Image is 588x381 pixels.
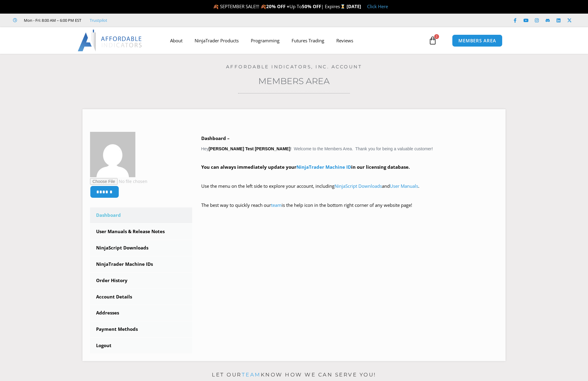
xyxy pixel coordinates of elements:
a: Addresses [90,305,192,321]
span: MEMBERS AREA [458,38,496,43]
span: Mon - Fri: 8:00 AM – 6:00 PM EST [22,17,81,24]
span: 🍂 SEPTEMBER SALE!!! 🍂 Up To | Expires [213,3,346,9]
a: About [164,34,189,47]
img: 38528d44d6a573215b0509b2625129acbc6ebaa87bec43d1bc25c1288925452e [90,132,135,177]
a: Account Details [90,289,192,305]
a: NinjaTrader Products [189,34,245,47]
a: NinjaTrader Machine IDs [90,256,192,272]
div: Hey ! Welcome to the Members Area. Thank you for being a valuable customer! [201,134,498,218]
a: NinjaTrader Machine ID [296,164,351,170]
nav: Menu [164,34,427,47]
a: Dashboard [90,207,192,223]
a: NinjaScript Downloads [90,240,192,256]
a: NinjaScript Downloads [334,183,382,189]
a: Trustpilot [90,17,107,24]
span: 2 [434,34,439,39]
strong: 20% OFF + [266,3,289,9]
a: Affordable Indicators, Inc. Account [226,64,362,70]
strong: [DATE] [347,3,361,9]
a: User Manuals & Release Notes [90,224,192,239]
a: team [242,372,261,378]
a: Members Area [258,76,330,86]
a: Programming [245,34,286,47]
a: User Manuals [390,183,418,189]
strong: [PERSON_NAME] Test [PERSON_NAME] [208,146,290,151]
strong: 50% OFF [302,3,321,9]
a: Reviews [330,34,359,47]
b: Dashboard – [201,135,230,141]
p: Let our know how we can serve you! [82,370,506,380]
img: LogoAI | Affordable Indicators – NinjaTrader [78,30,143,51]
a: team [271,202,282,208]
nav: Account pages [90,207,192,353]
strong: You can always immediately update your in our licensing database. [201,164,410,170]
a: Order History [90,273,192,288]
a: Logout [90,338,192,353]
p: The best way to quickly reach our is the help icon in the bottom right corner of any website page! [201,201,498,218]
a: Payment Methods [90,321,192,337]
a: Futures Trading [286,34,330,47]
a: 2 [419,32,446,49]
a: Click Here [367,3,388,9]
p: Use the menu on the left side to explore your account, including and . [201,182,498,199]
a: MEMBERS AREA [452,34,502,47]
img: ⌛ [341,4,345,9]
